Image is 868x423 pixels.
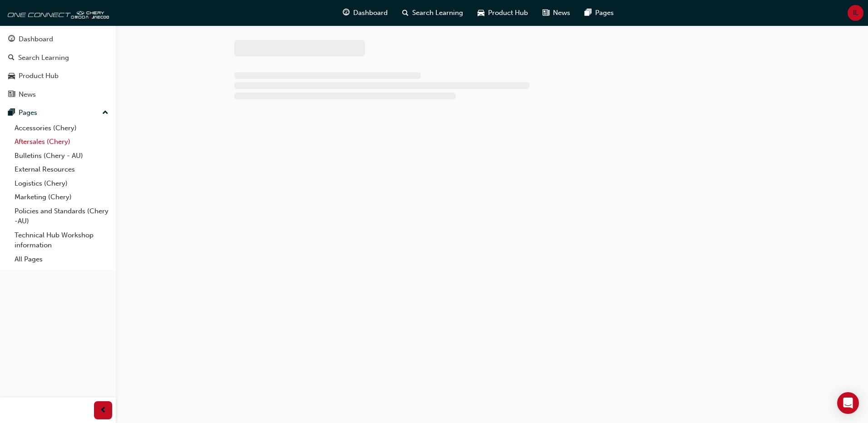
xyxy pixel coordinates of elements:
[4,86,112,103] a: News
[478,7,484,19] span: car-icon
[553,8,570,18] span: News
[837,392,859,414] div: Open Intercom Messenger
[11,135,112,149] a: Aftersales (Chery)
[335,4,395,22] a: guage-iconDashboard
[853,8,858,18] span: IL
[488,8,528,18] span: Product Hub
[4,68,112,84] a: Product Hub
[585,7,592,19] span: pages-icon
[11,228,112,252] a: Technical Hub Workshop information
[102,107,108,119] span: up-icon
[19,89,36,100] div: News
[8,54,15,62] span: search-icon
[8,91,15,99] span: news-icon
[19,108,37,118] div: Pages
[19,34,53,44] div: Dashboard
[8,35,15,44] span: guage-icon
[8,72,15,80] span: car-icon
[11,190,112,204] a: Marketing (Chery)
[18,53,69,63] div: Search Learning
[11,177,112,191] a: Logistics (Chery)
[470,4,535,22] a: car-iconProduct Hub
[412,8,463,18] span: Search Learning
[19,71,59,81] div: Product Hub
[11,252,112,266] a: All Pages
[595,8,614,18] span: Pages
[535,4,577,22] a: news-iconNews
[4,104,112,121] button: Pages
[11,204,112,228] a: Policies and Standards (Chery -AU)
[402,7,409,19] span: search-icon
[395,4,470,22] a: search-iconSearch Learning
[100,405,107,416] span: prev-icon
[4,29,112,104] button: DashboardSearch LearningProduct HubNews
[11,121,112,135] a: Accessories (Chery)
[4,31,112,48] a: Dashboard
[11,149,112,163] a: Bulletins (Chery - AU)
[577,4,621,22] a: pages-iconPages
[5,4,109,22] img: oneconnect
[343,7,350,19] span: guage-icon
[542,7,549,19] span: news-icon
[4,49,112,66] a: Search Learning
[353,8,388,18] span: Dashboard
[848,5,863,21] button: IL
[8,109,15,117] span: pages-icon
[11,162,112,177] a: External Resources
